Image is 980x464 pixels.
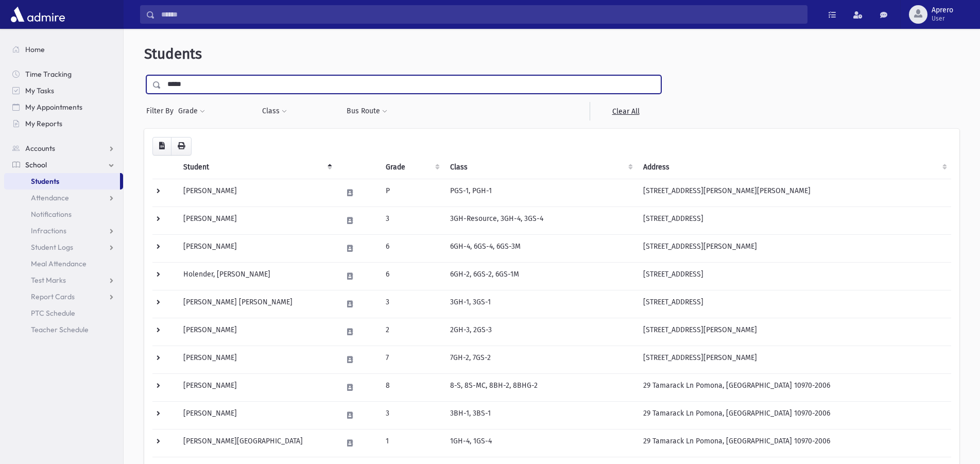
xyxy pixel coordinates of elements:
[177,429,336,457] td: [PERSON_NAME][GEOGRAPHIC_DATA]
[31,276,66,285] span: Test Marks
[4,288,123,305] a: Report Cards
[25,102,82,112] span: My Appointments
[262,102,287,121] button: Class
[171,137,192,156] button: Print
[25,160,47,169] span: School
[380,234,443,262] td: 6
[380,156,443,179] th: Grade: activate to sort column ascending
[4,321,123,338] a: Teacher Schedule
[4,140,123,157] a: Accounts
[590,102,661,121] a: Clear All
[31,292,75,301] span: Report Cards
[31,177,59,186] span: Students
[31,308,75,318] span: PTC Schedule
[177,156,336,179] th: Student: activate to sort column descending
[637,318,951,346] td: [STREET_ADDRESS][PERSON_NAME]
[4,115,123,132] a: My Reports
[444,290,637,318] td: 3GH-1, 3GS-1
[932,14,953,23] span: User
[4,222,123,239] a: Infractions
[380,401,443,429] td: 3
[444,429,637,457] td: 1GH-4, 1GS-4
[31,259,87,268] span: Meal Attendance
[637,346,951,373] td: [STREET_ADDRESS][PERSON_NAME]
[177,262,336,290] td: Holender, [PERSON_NAME]
[177,373,336,401] td: [PERSON_NAME]
[177,290,336,318] td: [PERSON_NAME] [PERSON_NAME]
[380,262,443,290] td: 6
[637,429,951,457] td: 29 Tamarack Ln Pomona, [GEOGRAPHIC_DATA] 10970-2006
[146,106,178,116] span: Filter By
[177,234,336,262] td: [PERSON_NAME]
[444,156,637,179] th: Class: activate to sort column ascending
[346,102,388,121] button: Bus Route
[380,207,443,234] td: 3
[25,119,62,128] span: My Reports
[4,272,123,288] a: Test Marks
[144,45,202,62] span: Students
[177,207,336,234] td: [PERSON_NAME]
[637,156,951,179] th: Address: activate to sort column ascending
[637,401,951,429] td: 29 Tamarack Ln Pomona, [GEOGRAPHIC_DATA] 10970-2006
[380,179,443,207] td: P
[4,82,123,99] a: My Tasks
[380,318,443,346] td: 2
[380,429,443,457] td: 1
[152,137,171,156] button: CSV
[31,325,89,334] span: Teacher Schedule
[155,5,807,24] input: Search
[31,243,73,252] span: Student Logs
[444,179,637,207] td: PGS-1, PGH-1
[637,234,951,262] td: [STREET_ADDRESS][PERSON_NAME]
[31,193,69,202] span: Attendance
[4,190,123,206] a: Attendance
[177,346,336,373] td: [PERSON_NAME]
[25,70,72,79] span: Time Tracking
[25,45,45,54] span: Home
[4,99,123,115] a: My Appointments
[25,144,55,153] span: Accounts
[444,234,637,262] td: 6GH-4, 6GS-4, 6GS-3M
[444,346,637,373] td: 7GH-2, 7GS-2
[444,207,637,234] td: 3GH-Resource, 3GH-4, 3GS-4
[31,226,66,235] span: Infractions
[177,318,336,346] td: [PERSON_NAME]
[932,6,953,14] span: Aprero
[444,373,637,401] td: 8-S, 8S-MC, 8BH-2, 8BHG-2
[178,102,205,121] button: Grade
[444,262,637,290] td: 6GH-2, 6GS-2, 6GS-1M
[444,318,637,346] td: 2GH-3, 2GS-3
[4,206,123,222] a: Notifications
[4,157,123,173] a: School
[4,305,123,321] a: PTC Schedule
[4,41,123,58] a: Home
[637,373,951,401] td: 29 Tamarack Ln Pomona, [GEOGRAPHIC_DATA] 10970-2006
[380,346,443,373] td: 7
[637,207,951,234] td: [STREET_ADDRESS]
[637,179,951,207] td: [STREET_ADDRESS][PERSON_NAME][PERSON_NAME]
[177,401,336,429] td: [PERSON_NAME]
[8,4,67,25] img: AdmirePro
[637,262,951,290] td: [STREET_ADDRESS]
[4,173,120,190] a: Students
[380,373,443,401] td: 8
[25,86,54,95] span: My Tasks
[637,290,951,318] td: [STREET_ADDRESS]
[4,255,123,272] a: Meal Attendance
[31,210,72,219] span: Notifications
[380,290,443,318] td: 3
[4,66,123,82] a: Time Tracking
[4,239,123,255] a: Student Logs
[444,401,637,429] td: 3BH-1, 3BS-1
[177,179,336,207] td: [PERSON_NAME]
